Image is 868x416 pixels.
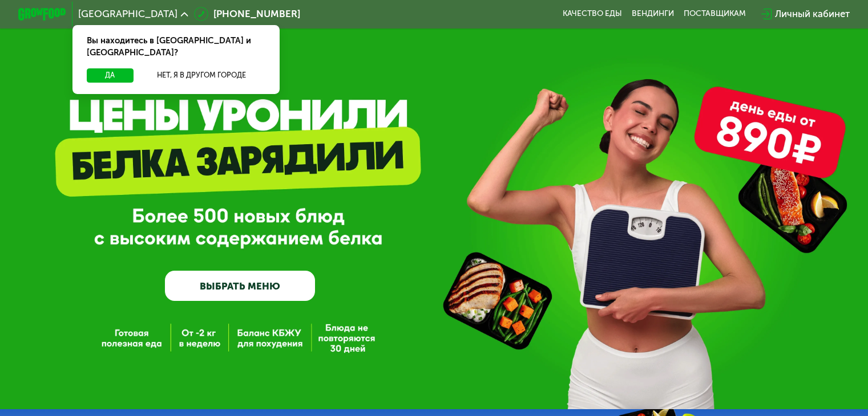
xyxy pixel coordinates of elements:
[138,68,265,83] button: Нет, я в другом городе
[632,9,674,19] a: Вендинги
[72,25,280,68] div: Вы находитесь в [GEOGRAPHIC_DATA] и [GEOGRAPHIC_DATA]?
[684,9,746,19] div: поставщикам
[775,7,850,21] div: Личный кабинет
[78,9,177,19] span: [GEOGRAPHIC_DATA]
[194,7,300,21] a: [PHONE_NUMBER]
[165,271,315,301] a: ВЫБРАТЬ МЕНЮ
[563,9,622,19] a: Качество еды
[87,68,133,83] button: Да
